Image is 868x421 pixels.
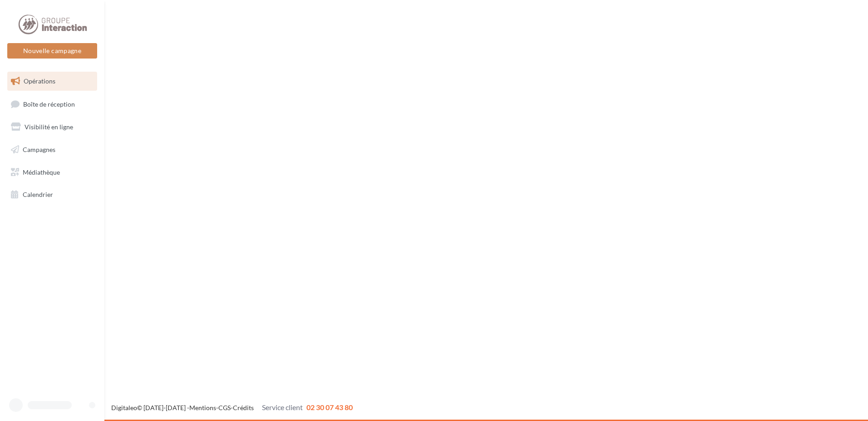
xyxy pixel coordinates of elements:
span: © [DATE]-[DATE] - - - [111,404,353,411]
span: 02 30 07 43 80 [306,403,353,411]
a: Opérations [5,72,99,91]
span: Service client [262,403,303,411]
a: CGS [218,404,231,411]
button: Nouvelle campagne [7,43,97,59]
a: Boîte de réception [5,94,99,114]
span: Boîte de réception [23,100,75,108]
a: Visibilité en ligne [5,117,99,137]
span: Visibilité en ligne [25,123,73,131]
a: Mentions [189,404,216,411]
a: Digitaleo [111,404,137,411]
span: Calendrier [23,191,53,198]
a: Campagnes [5,140,99,159]
a: Calendrier [5,185,99,204]
span: Opérations [24,77,55,85]
span: Campagnes [23,146,55,153]
a: Médiathèque [5,163,99,182]
span: Médiathèque [23,168,60,176]
a: Crédits [233,404,254,411]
